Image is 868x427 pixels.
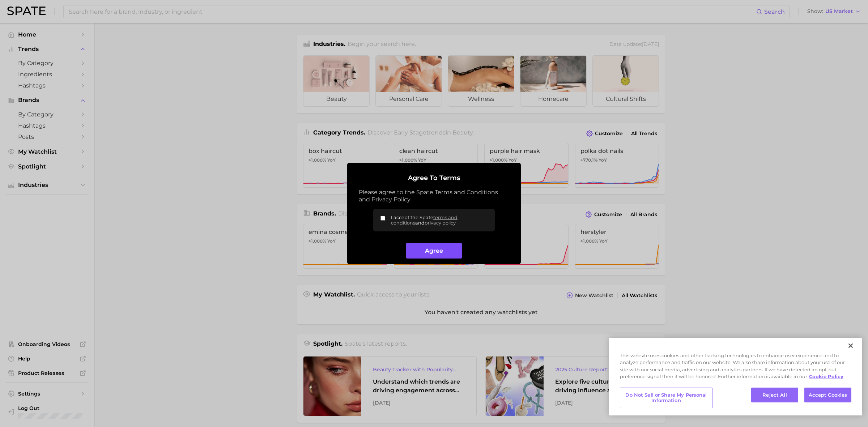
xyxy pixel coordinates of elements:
button: Reject All [751,388,798,403]
div: Cookie banner [609,338,862,415]
span: I accept the Spate and [391,215,489,226]
input: I accept the Spateterms and conditionsandprivacy policy [380,216,385,221]
p: Please agree to the Spate Terms and Conditions and Privacy Policy [359,189,509,203]
button: Agree [406,243,461,259]
button: Close [843,338,859,354]
a: More information about your privacy, opens in a new tab [809,373,843,379]
button: Do Not Sell or Share My Personal Information, Opens the preference center dialog [620,388,712,408]
button: Accept Cookies [804,388,851,403]
div: This website uses cookies and other tracking technologies to enhance user experience and to analy... [609,352,862,384]
a: terms and conditions [391,215,458,226]
a: privacy policy [425,220,456,226]
div: Privacy [609,338,862,415]
h2: Agree to Terms [359,174,509,182]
